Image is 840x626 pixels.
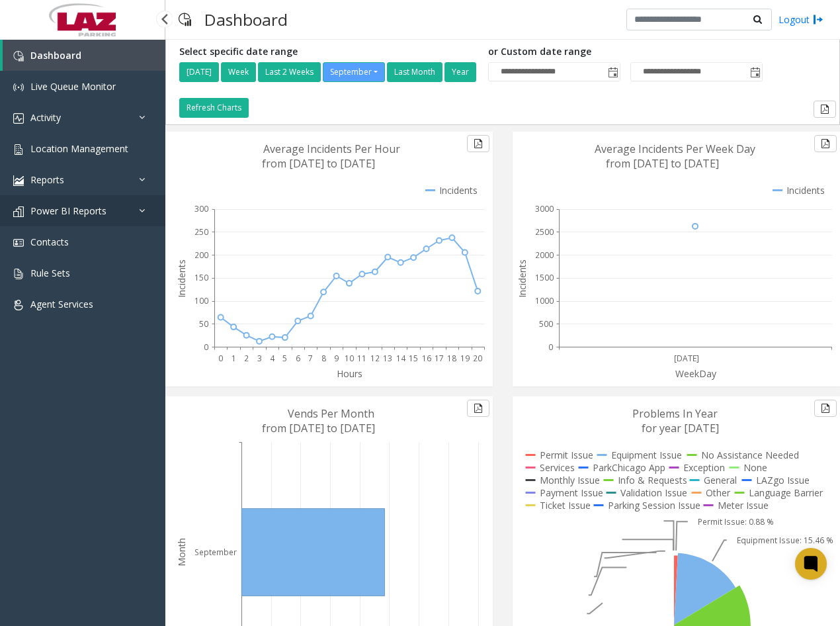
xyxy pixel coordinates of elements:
text: from [DATE] to [DATE] [262,421,375,435]
text: 4 [270,353,275,364]
text: 11 [357,353,366,364]
span: Contacts [30,236,69,248]
button: September [323,62,385,82]
text: 2000 [535,249,554,260]
button: Export to pdf [814,135,837,152]
img: 'icon' [13,175,24,186]
text: Problems In Year [632,406,718,421]
h5: Select specific date range [179,46,478,58]
text: 0 [204,341,208,352]
text: 12 [370,353,380,364]
a: Logout [778,13,823,26]
text: Vends Per Month [288,406,374,421]
button: Year [444,62,476,82]
text: 3000 [535,203,554,214]
text: 18 [447,353,456,364]
text: for year [DATE] [642,421,719,435]
text: 1500 [535,272,554,283]
text: 19 [460,353,470,364]
span: Dashboard [30,49,81,62]
text: 50 [199,318,208,330]
text: 250 [194,226,208,238]
text: 6 [296,353,300,364]
span: Location Management [30,142,128,155]
text: September [194,546,237,557]
h5: or Custom date range [488,46,763,58]
span: Agent Services [30,298,93,310]
img: pageIcon [179,3,191,36]
button: Last 2 Weeks [258,62,321,82]
span: Rule Sets [30,267,70,279]
span: Live Queue Monitor [30,80,116,93]
img: 'icon' [13,144,24,155]
button: Last Month [387,62,442,82]
button: Week [221,62,256,82]
text: 9 [334,353,339,364]
text: Hours [337,367,362,380]
text: 8 [321,353,326,364]
button: Export to pdf [814,101,836,118]
text: Equipment Issue: 15.46 % [737,535,833,546]
text: Month [175,538,188,566]
text: 500 [539,318,553,330]
text: 2 [244,353,249,364]
button: [DATE] [179,62,219,82]
span: Power BI Reports [30,204,106,217]
text: 15 [409,353,418,364]
text: 17 [435,353,444,364]
text: 1 [231,353,236,364]
text: Average Incidents Per Week Day [595,142,755,156]
img: logout [813,13,823,26]
text: 7 [308,353,313,364]
text: Incidents [175,259,188,298]
text: 16 [422,353,431,364]
text: 1000 [535,295,554,306]
img: 'icon' [13,269,24,279]
text: 150 [194,272,208,283]
span: Toggle popup [747,63,762,81]
text: 5 [282,353,287,364]
text: from [DATE] to [DATE] [606,156,719,171]
text: Incidents [516,259,528,298]
button: Export to pdf [467,400,489,417]
text: from [DATE] to [DATE] [262,156,375,171]
text: 300 [194,203,208,214]
text: Average Incidents Per Hour [263,142,400,156]
text: 13 [383,353,392,364]
text: 0 [218,353,223,364]
img: 'icon' [13,113,24,124]
button: Export to pdf [467,135,489,152]
text: 20 [473,353,482,364]
text: 2500 [535,226,554,238]
img: 'icon' [13,82,24,93]
text: 10 [345,353,354,364]
text: 100 [194,295,208,306]
text: [DATE] [674,353,699,364]
span: Toggle popup [605,63,620,81]
text: 200 [194,249,208,260]
img: 'icon' [13,238,24,248]
a: Dashboard [3,40,165,71]
text: Permit Issue: 0.88 % [698,516,774,527]
text: 0 [548,341,553,352]
span: Activity [30,111,61,124]
text: 3 [257,353,262,364]
h3: Dashboard [198,3,294,36]
img: 'icon' [13,206,24,217]
button: Refresh Charts [179,98,249,118]
text: WeekDay [675,367,717,380]
button: Export to pdf [814,400,837,417]
img: 'icon' [13,300,24,310]
span: Reports [30,173,64,186]
img: 'icon' [13,51,24,62]
text: 14 [396,353,406,364]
